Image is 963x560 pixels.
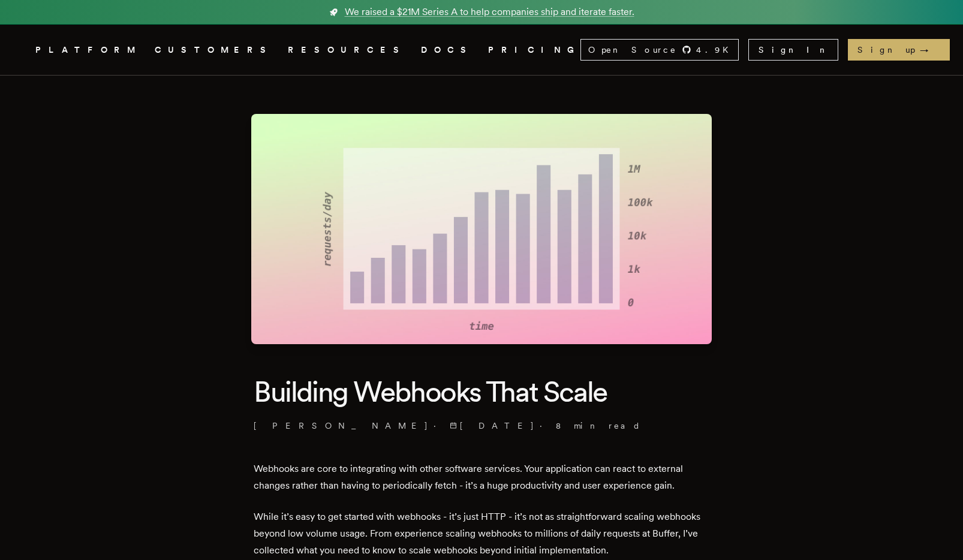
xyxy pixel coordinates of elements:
[155,43,273,58] a: CUSTOMERS
[345,5,634,19] span: We raised a $21M Series A to help companies ship and iterate faster.
[254,508,709,559] p: While it’s easy to get started with webhooks - it’s just HTTP - it’s not as straightforward scali...
[35,43,140,58] button: PLATFORM
[251,114,712,344] img: Featured image for Building Webhooks That Scale blog post
[488,43,580,58] a: PRICING
[920,44,940,56] span: →
[450,420,535,432] span: [DATE]
[421,43,474,58] a: DOCS
[2,25,961,75] nav: Global
[848,39,950,61] a: Sign up
[696,44,736,56] span: 4.9 K
[254,420,709,432] p: · ·
[588,44,677,56] span: Open Source
[254,373,709,410] h1: Building Webhooks That Scale
[254,460,709,494] p: Webhooks are core to integrating with other software services. Your application can react to exte...
[748,39,838,61] a: Sign In
[254,420,429,432] a: [PERSON_NAME]
[556,420,641,432] span: 8 min read
[288,43,407,58] button: RESOURCES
